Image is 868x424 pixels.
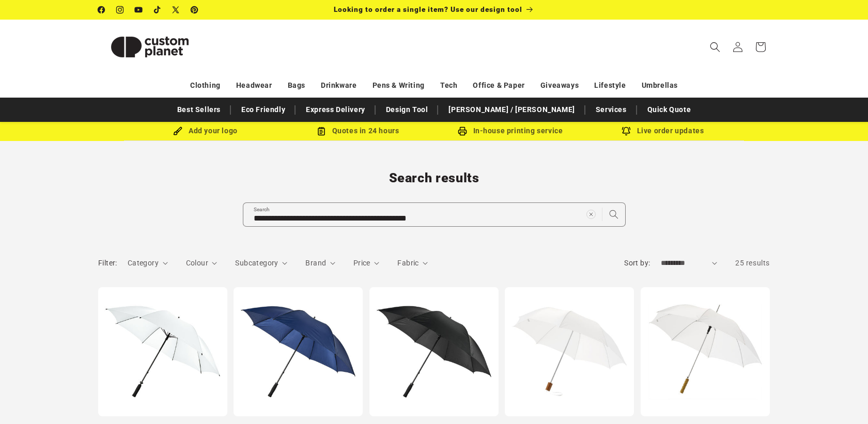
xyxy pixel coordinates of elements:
span: Subcategory [235,259,278,267]
img: In-house printing [458,127,467,136]
summary: Subcategory (0 selected) [235,258,287,269]
a: Giveaways [540,76,579,95]
summary: Price [353,258,380,269]
span: Fabric [397,259,419,267]
a: Clothing [190,76,221,95]
summary: Fabric (0 selected) [397,258,428,269]
a: Umbrellas [642,76,678,95]
a: Drinkware [321,76,357,95]
span: Looking to order a single item? Use our design tool [334,5,522,13]
img: Brush Icon [173,127,182,136]
div: Add your logo [129,124,282,137]
a: Quick Quote [642,101,696,119]
button: Search [602,203,625,226]
a: [PERSON_NAME] / [PERSON_NAME] [443,101,580,119]
a: Tech [440,76,457,95]
summary: Category (0 selected) [128,258,168,269]
button: Clear search term [580,203,602,226]
span: 25 results [735,259,770,267]
div: In-house printing service [434,124,586,137]
img: Order Updates Icon [317,127,326,136]
a: Office & Paper [473,76,524,95]
span: Category [128,259,159,267]
summary: Colour (0 selected) [186,258,218,269]
a: Design Tool [381,101,433,119]
span: Brand [305,259,326,267]
a: Custom Planet [95,20,206,74]
label: Sort by: [624,259,650,267]
a: Bags [288,76,305,95]
a: Express Delivery [301,101,370,119]
a: Pens & Writing [373,76,425,95]
div: Quotes in 24 hours [282,124,434,137]
a: Lifestyle [594,76,626,95]
h1: Search results [98,170,770,186]
a: Best Sellers [172,101,226,119]
span: Colour [186,259,208,267]
div: Live order updates [586,124,739,137]
a: Headwear [236,76,272,95]
h2: Filter: [98,258,117,269]
summary: Search [704,36,726,58]
img: Order updates [622,127,631,136]
span: Price [353,259,370,267]
summary: Brand (0 selected) [305,258,335,269]
a: Eco Friendly [236,101,290,119]
img: Custom Planet [98,24,202,70]
a: Services [591,101,632,119]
